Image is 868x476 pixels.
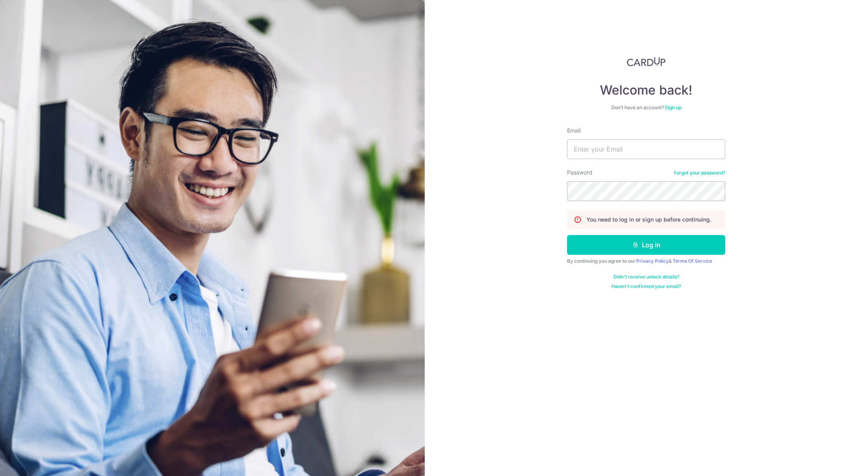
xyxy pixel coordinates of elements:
[673,258,712,264] a: Terms Of Service
[611,283,681,290] a: Haven't confirmed your email?
[674,170,725,176] a: Forgot your password?
[665,104,681,110] a: Sign up
[567,104,725,111] div: Don’t have an account?
[627,57,666,66] img: CardUp Logo
[567,139,725,159] input: Enter your Email
[567,127,581,135] label: Email
[567,169,592,176] label: Password
[613,274,679,280] a: Didn't receive unlock details?
[586,216,711,224] p: You need to log in or sign up before continuing.
[567,82,725,98] h4: Welcome back!
[636,258,669,264] a: Privacy Policy
[567,235,725,255] button: Log in
[567,258,725,264] div: By continuing you agree to our &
